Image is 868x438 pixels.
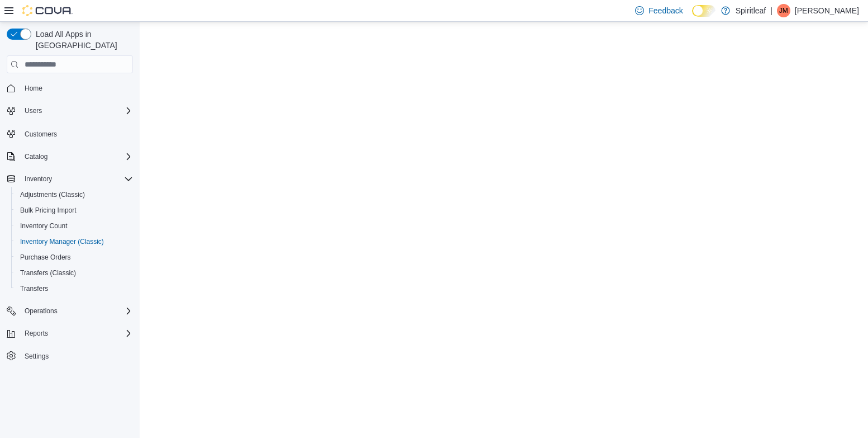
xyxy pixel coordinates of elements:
button: Settings [2,348,137,364]
button: Bulk Pricing Import [11,202,137,218]
span: Purchase Orders [16,251,133,264]
input: Dark Mode [692,5,716,17]
span: Home [25,84,42,93]
a: Purchase Orders [16,251,75,264]
button: Catalog [20,150,52,163]
button: Inventory [2,171,137,187]
button: Reports [20,327,53,340]
p: [PERSON_NAME] [795,4,859,17]
button: Users [2,103,137,119]
a: Transfers [16,282,53,295]
span: Inventory Manager (Classic) [16,235,133,248]
span: Inventory [25,175,52,183]
span: JM [779,4,788,17]
span: Bulk Pricing Import [20,206,77,215]
a: Transfers (Classic) [16,266,80,280]
button: Users [20,104,46,117]
span: Inventory Count [16,219,133,233]
span: Customers [20,126,133,140]
button: Home [2,80,137,96]
span: Reports [25,329,48,338]
button: Inventory Manager (Classic) [11,234,137,249]
a: Bulk Pricing Import [16,204,81,217]
button: Transfers (Classic) [11,265,137,281]
button: Inventory Count [11,218,137,234]
span: Users [25,106,42,115]
span: Transfers [16,282,133,295]
button: Adjustments (Classic) [11,187,137,202]
button: Reports [2,326,137,341]
span: Inventory [20,172,133,186]
span: Catalog [20,150,133,163]
a: Customers [20,128,61,141]
a: Home [20,82,47,95]
button: Operations [20,304,62,318]
button: Inventory [20,172,56,186]
span: Bulk Pricing Import [16,204,133,217]
span: Settings [20,349,133,363]
button: Operations [2,303,137,319]
span: Home [20,81,133,95]
span: Adjustments (Classic) [20,190,85,199]
nav: Complex example [7,76,133,393]
span: Operations [25,307,58,315]
img: Cova [22,5,73,16]
button: Customers [2,125,137,142]
span: Users [20,104,133,117]
p: | [770,4,772,17]
p: Spiritleaf [736,4,766,17]
span: Load All Apps in [GEOGRAPHIC_DATA] [31,29,133,51]
span: Inventory Count [20,222,68,230]
span: Catalog [25,152,47,161]
span: Settings [25,352,49,361]
button: Transfers [11,281,137,296]
span: Purchase Orders [20,253,71,262]
a: Settings [20,350,53,363]
span: Operations [20,304,133,318]
a: Inventory Count [16,219,72,233]
span: Inventory Manager (Classic) [20,237,104,246]
span: Customers [25,130,57,139]
div: Jessica M [777,4,790,17]
span: Feedback [648,5,683,16]
span: Transfers (Classic) [16,266,133,280]
span: Reports [20,327,133,340]
a: Adjustments (Classic) [16,188,89,201]
button: Purchase Orders [11,249,137,265]
button: Catalog [2,149,137,164]
span: Transfers (Classic) [20,269,76,277]
a: Inventory Manager (Classic) [16,235,108,248]
span: Adjustments (Classic) [16,188,133,201]
span: Transfers [20,284,48,293]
